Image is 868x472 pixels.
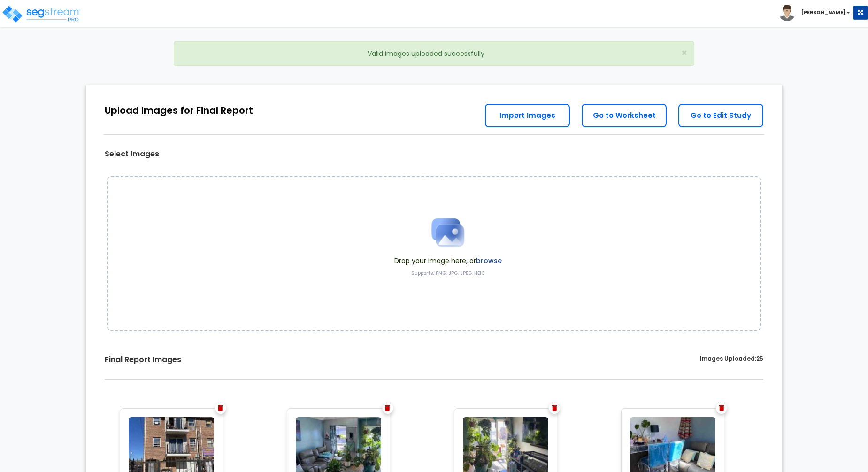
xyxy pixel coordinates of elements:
img: logo_pro_r.png [1,5,81,23]
label: browse [476,256,502,265]
label: Supports: PNG, JPG, JPEG, HEIC [411,270,485,277]
img: Trash Icon [552,405,557,411]
a: Go to Worksheet [582,104,667,127]
img: avatar.png [779,5,795,21]
a: Go to Edit Study [678,104,763,127]
label: Select Images [105,149,159,160]
span: Drop your image here, or [394,256,502,265]
label: Images Uploaded: [700,355,763,365]
a: Import Images [485,104,570,127]
img: Trash Icon [385,405,390,411]
img: Upload Icon [424,209,471,256]
span: Valid images uploaded successfully [368,49,484,58]
b: [PERSON_NAME] [801,9,845,16]
label: Final Report Images [105,355,181,365]
img: Trash Icon [719,405,724,411]
div: Upload Images for Final Report [105,104,253,117]
img: Trash Icon [218,405,223,411]
span: × [681,46,687,60]
button: Close [681,48,687,58]
span: 25 [756,355,763,363]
